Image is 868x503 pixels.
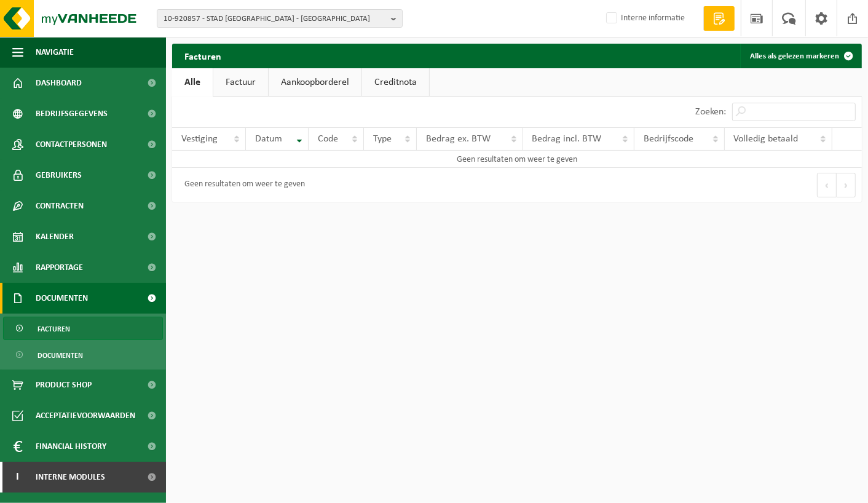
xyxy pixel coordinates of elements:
[362,68,429,97] a: Creditnota
[644,134,693,144] span: Bedrijfscode
[734,134,799,144] span: Volledig betaald
[157,9,403,28] button: 10-920857 - STAD [GEOGRAPHIC_DATA] - [GEOGRAPHIC_DATA]
[36,37,74,68] span: Navigatie
[36,68,82,98] span: Dashboard
[269,68,361,97] a: Aankoopborderel
[36,252,83,283] span: Rapportage
[817,173,837,197] button: Previous
[181,134,218,144] span: Vestiging
[36,98,108,129] span: Bedrijfsgegevens
[837,173,856,197] button: Next
[164,10,386,28] span: 10-920857 - STAD [GEOGRAPHIC_DATA] - [GEOGRAPHIC_DATA]
[172,44,234,68] h2: Facturen
[36,221,74,252] span: Kalender
[426,134,491,144] span: Bedrag ex. BTW
[3,343,163,366] a: Documenten
[36,462,105,493] span: Interne modules
[36,160,82,191] span: Gebruikers
[3,317,163,340] a: Facturen
[172,151,862,168] td: Geen resultaten om weer te geven
[36,370,92,400] span: Product Shop
[36,400,135,431] span: Acceptatievoorwaarden
[178,174,305,196] div: Geen resultaten om weer te geven
[255,134,282,144] span: Datum
[695,108,726,117] label: Zoeken:
[36,431,106,462] span: Financial History
[740,44,861,68] button: Alles als gelezen markeren
[213,68,268,97] a: Factuur
[604,9,685,28] label: Interne informatie
[37,317,70,341] span: Facturen
[36,129,107,160] span: Contactpersonen
[12,462,23,493] span: I
[172,68,213,97] a: Alle
[532,134,602,144] span: Bedrag incl. BTW
[36,191,84,221] span: Contracten
[373,134,392,144] span: Type
[36,283,88,314] span: Documenten
[318,134,338,144] span: Code
[37,344,83,367] span: Documenten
